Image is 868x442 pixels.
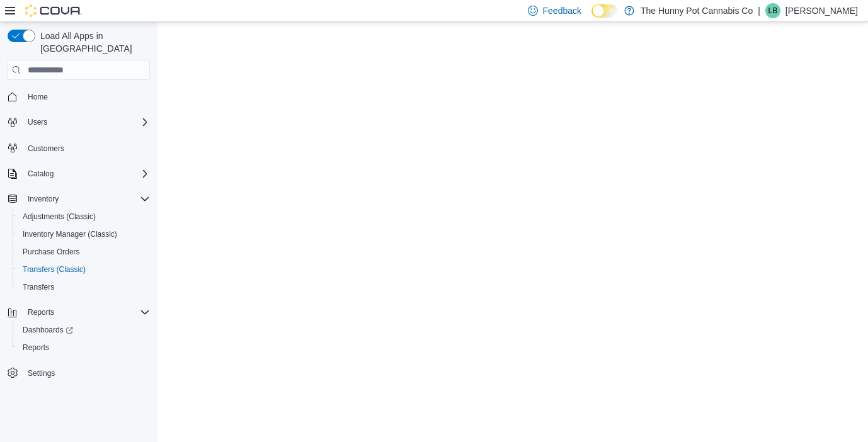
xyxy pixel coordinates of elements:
button: Users [3,113,155,131]
button: Home [3,88,155,106]
span: Feedback [543,4,581,17]
span: Inventory [23,191,150,207]
a: Reports [18,340,54,355]
span: Reports [18,340,150,355]
span: Adjustments (Classic) [23,212,96,222]
a: Customers [23,141,69,156]
span: Catalog [28,169,54,179]
span: Catalog [23,166,150,181]
span: Users [28,117,47,127]
span: LB [768,3,778,18]
span: Purchase Orders [18,244,150,259]
button: Reports [23,305,59,320]
span: Reports [23,343,49,353]
input: Dark Mode [591,4,618,18]
button: Reports [3,303,155,321]
span: Purchase Orders [23,247,80,257]
button: Catalog [23,166,59,181]
button: Inventory Manager (Classic) [13,225,155,243]
button: Reports [13,339,155,356]
span: Home [23,89,150,105]
span: Inventory [28,194,59,204]
span: Dashboards [23,325,73,335]
p: | [758,3,760,18]
button: Catalog [3,165,155,183]
a: Dashboards [18,322,78,337]
span: Reports [23,305,150,320]
span: Dark Mode [591,18,592,18]
nav: Complex example [8,82,150,415]
span: Users [23,115,150,130]
div: Lori Brown [765,3,780,18]
a: Dashboards [13,321,155,339]
button: Inventory [23,191,64,207]
button: Purchase Orders [13,243,155,261]
button: Users [23,115,52,130]
a: Adjustments (Classic) [18,209,101,224]
button: Adjustments (Classic) [13,208,155,225]
span: Settings [23,365,150,381]
button: Transfers (Classic) [13,261,155,278]
span: Customers [28,144,64,154]
img: Cova [25,4,82,17]
span: Inventory Manager (Classic) [18,227,150,242]
span: Adjustments (Classic) [18,209,150,224]
span: Settings [28,368,55,378]
span: Load All Apps in [GEOGRAPHIC_DATA] [35,30,150,55]
span: Transfers (Classic) [18,262,150,277]
p: [PERSON_NAME] [785,3,858,18]
span: Transfers (Classic) [23,264,86,275]
a: Transfers (Classic) [18,262,91,277]
p: The Hunny Pot Cannabis Co [641,3,753,18]
a: Inventory Manager (Classic) [18,227,122,242]
span: Home [28,92,48,102]
button: Customers [3,139,155,157]
a: Home [23,89,53,105]
button: Inventory [3,190,155,208]
a: Settings [23,366,60,381]
button: Settings [3,364,155,382]
span: Transfers [23,282,54,292]
span: Inventory Manager (Classic) [23,229,117,239]
a: Purchase Orders [18,244,85,259]
span: Dashboards [18,322,150,337]
span: Customers [23,140,150,156]
span: Reports [28,307,54,317]
button: Transfers [13,278,155,296]
span: Transfers [18,280,150,295]
a: Transfers [18,280,59,295]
